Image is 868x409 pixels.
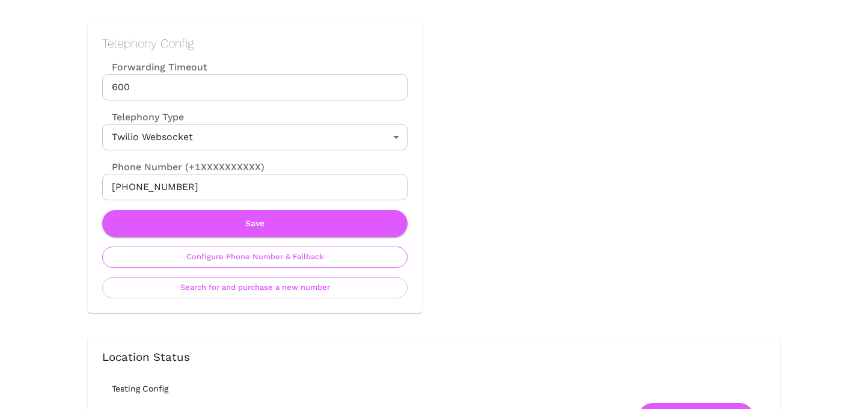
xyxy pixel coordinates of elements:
label: Telephony Type [102,110,184,124]
button: Search for and purchase a new number [102,277,408,298]
h2: Telephony Config [102,36,408,51]
label: Forwarding Timeout [102,60,408,74]
div: Twilio Websocket [102,124,408,150]
button: Configure Phone Number & Fallback [102,247,408,268]
h6: Testing Config [112,384,775,393]
label: Phone Number (+1XXXXXXXXXX) [102,160,408,174]
button: Save [102,210,408,237]
h3: Location Status [102,351,766,364]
